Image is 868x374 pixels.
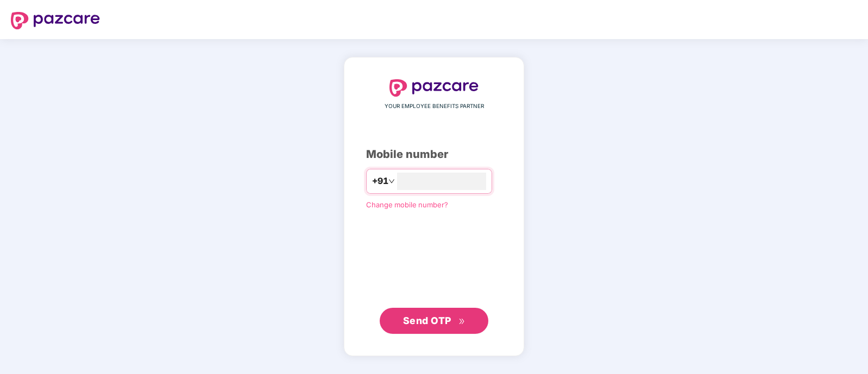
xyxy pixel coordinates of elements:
[403,315,451,326] span: Send OTP
[389,79,479,97] img: logo
[366,146,502,163] div: Mobile number
[385,102,484,111] span: YOUR EMPLOYEE BENEFITS PARTNER
[380,308,488,334] button: Send OTPdouble-right
[366,200,448,209] a: Change mobile number?
[458,318,466,325] span: double-right
[388,178,395,185] span: down
[11,12,100,29] img: logo
[372,174,388,188] span: +91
